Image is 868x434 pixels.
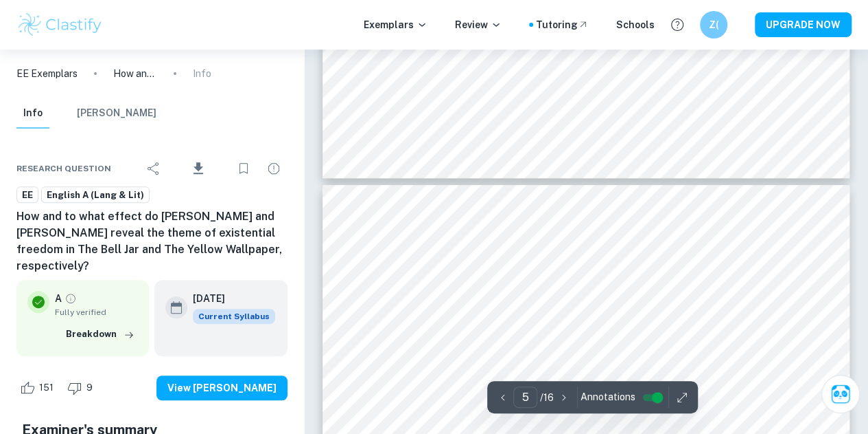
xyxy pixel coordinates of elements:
[156,376,288,400] button: View [PERSON_NAME]
[616,17,655,32] a: Schools
[540,390,554,405] p: / 16
[193,309,275,324] span: Current Syllabus
[666,13,689,36] button: Help and Feedback
[17,188,38,202] span: EE
[55,306,138,318] span: Fully verified
[77,98,156,129] button: [PERSON_NAME]
[16,66,78,81] a: EE Exemplars
[170,151,227,186] div: Download
[16,208,288,274] h6: How and to what effect do [PERSON_NAME] and [PERSON_NAME] reveal the theme of existential freedom...
[16,377,61,399] div: Like
[755,12,852,37] button: UPGRADE NOW
[16,11,104,39] img: Clastify logo
[16,162,111,175] span: Research question
[700,11,727,39] button: Z(
[455,17,502,32] p: Review
[64,377,100,399] div: Dislike
[79,381,100,395] span: 9
[32,381,61,395] span: 151
[193,309,275,324] div: This exemplar is based on the current syllabus. Feel free to refer to it for inspiration/ideas wh...
[140,155,167,182] div: Share
[821,375,860,413] button: Ask Clai
[230,155,257,182] div: Bookmark
[41,186,150,204] a: English A (Lang & Lit)
[113,66,157,81] p: How and to what effect do [PERSON_NAME] and [PERSON_NAME] reveal the theme of existential freedom...
[55,291,62,306] p: A
[706,17,722,32] h6: Z(
[16,186,38,204] a: EE
[580,390,635,404] span: Annotations
[16,98,49,129] button: Info
[364,17,427,32] p: Exemplars
[536,17,589,32] a: Tutoring
[64,292,77,305] a: Grade fully verified
[193,66,211,81] p: Info
[42,188,149,202] span: English A (Lang & Lit)
[62,324,138,345] button: Breakdown
[260,155,288,182] div: Report issue
[193,291,264,306] h6: [DATE]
